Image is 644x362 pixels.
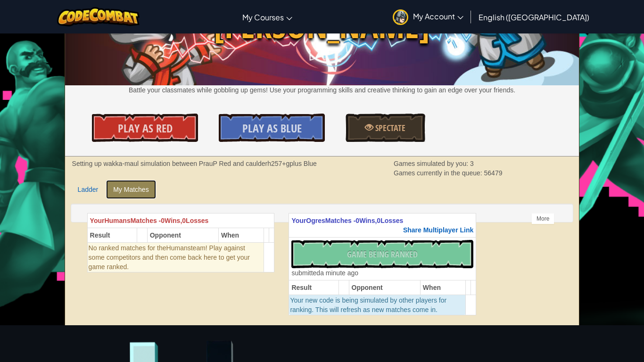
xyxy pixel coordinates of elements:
strong: Setting up wakka-maul simulation between PrauP Red and caulderh257+gplus Blue [72,160,317,167]
span: Games currently in the queue: [394,169,484,177]
th: Opponent [147,228,218,242]
span: My Account [413,11,463,21]
span: Games simulated by you: [394,160,470,167]
span: Matches - [131,217,161,224]
img: avatar [393,9,408,25]
span: Losses [186,217,208,224]
a: My Courses [238,4,297,30]
p: Battle your classmates while gobbling up gems! Use your programming skills and creative thinking ... [65,85,579,95]
th: When [420,280,465,295]
span: team! Play against some competitors and then come back here to get your game ranked. [89,244,250,271]
span: Losses [380,217,403,224]
span: 3 [470,160,474,167]
td: Humans [87,242,264,272]
span: No ranked matches for the [89,244,166,252]
span: Your [291,217,306,224]
th: Result [289,280,339,295]
span: English ([GEOGRAPHIC_DATA]) [479,12,589,22]
span: Play As Red [118,121,173,136]
span: Your [90,217,105,224]
span: 56479 [484,169,503,177]
span: Spectate [373,122,405,134]
span: My Courses [242,12,284,22]
a: Ladder [71,180,106,199]
th: Humans 0 0 [87,213,274,228]
span: Wins, [359,217,377,224]
th: Opponent [349,280,420,295]
div: More [531,213,554,224]
span: Play As Blue [242,121,302,136]
a: My Account [388,2,468,32]
a: My Matches [106,180,156,199]
th: When [219,228,264,242]
a: English ([GEOGRAPHIC_DATA]) [474,4,594,30]
div: a minute ago [291,268,358,278]
span: Wins, [165,217,182,224]
span: submitted [291,269,320,277]
th: Ogres 0 0 [289,213,476,237]
span: Matches - [325,217,356,224]
th: Result [87,228,137,242]
span: Share Multiplayer Link [403,226,473,234]
a: Spectate [346,114,425,142]
span: Your new code is being simulated by other players for ranking. This will refresh as new matches c... [290,296,446,313]
img: CodeCombat logo [57,7,140,26]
